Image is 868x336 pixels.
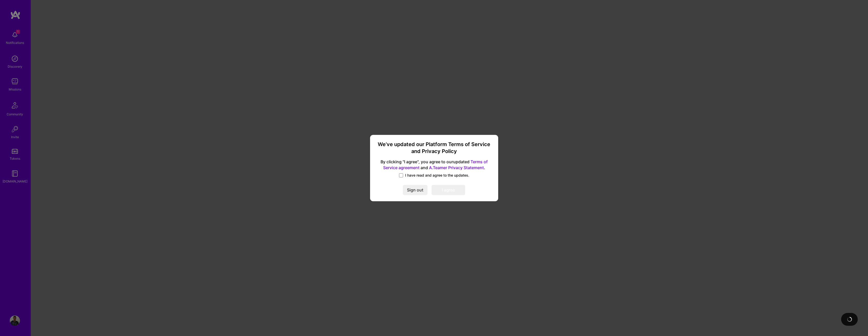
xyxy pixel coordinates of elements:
button: I agree [432,185,465,195]
a: A.Teamer Privacy Statement [429,165,484,170]
span: By clicking "I agree", you agree to our updated and . [376,159,492,171]
h3: We’ve updated our Platform Terms of Service and Privacy Policy [376,141,492,155]
a: Terms of Service agreement [383,159,488,170]
button: Sign out [403,185,427,195]
span: I have read and agree to the updates. [405,173,469,178]
img: loading [847,317,852,322]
